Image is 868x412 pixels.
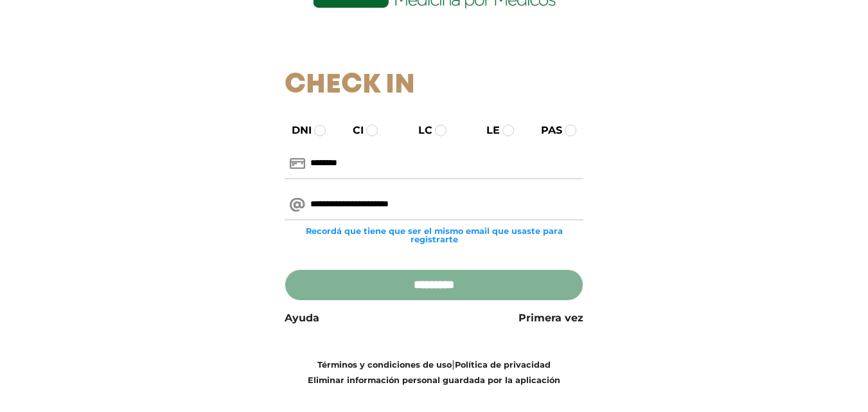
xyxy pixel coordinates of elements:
h1: Check In [285,69,583,102]
a: Eliminar información personal guardada por la aplicación [308,375,560,385]
label: CI [341,123,364,138]
a: Primera vez [518,310,583,326]
div: | [275,357,593,388]
a: Ayuda [285,310,319,326]
label: DNI [280,123,312,138]
small: Recordá que tiene que ser el mismo email que usaste para registrarte [285,227,583,244]
label: PAS [529,123,562,138]
label: LC [407,123,432,138]
a: Política de privacidad [455,360,551,370]
label: LE [475,123,500,138]
a: Términos y condiciones de uso [317,360,452,370]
